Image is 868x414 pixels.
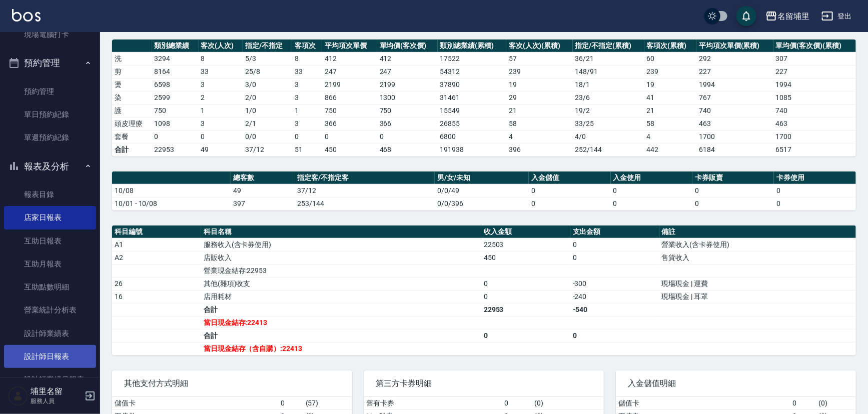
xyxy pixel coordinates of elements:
td: 366 [322,117,377,130]
button: 報表及分析 [4,153,96,179]
table: a dense table [112,171,856,210]
a: 互助月報表 [4,252,96,275]
td: 253/144 [295,197,435,210]
td: 0 [611,184,692,197]
td: 26855 [438,117,506,130]
td: 0 [322,130,377,143]
button: 名留埔里 [761,6,813,26]
td: 54312 [438,65,506,78]
td: 19 / 2 [573,104,644,117]
td: 儲值卡 [112,397,279,410]
td: 1300 [377,91,438,104]
th: 客項次 [292,39,323,52]
td: 3 [292,78,323,91]
td: 0 / 0 [243,130,292,143]
td: 舊有卡券 [364,397,502,410]
img: Person [8,386,28,406]
td: 0 [377,130,438,143]
th: 類別總業績(累積) [438,39,506,52]
td: 8 [292,52,323,65]
td: A1 [112,238,201,251]
span: 第三方卡券明細 [376,378,592,388]
button: 登出 [817,7,856,25]
td: 60 [644,52,697,65]
td: 0 [692,184,774,197]
td: 5 / 3 [243,52,292,65]
td: 套餐 [112,130,152,143]
th: 指定/不指定 [243,39,292,52]
a: 單週預約紀錄 [4,126,96,149]
td: 2 / 0 [243,91,292,104]
td: 0 [481,329,570,342]
td: 57 [506,52,573,65]
td: 0 [502,397,532,410]
td: 37/12 [243,143,292,156]
td: 3 [199,117,243,130]
td: 33 [199,65,243,78]
td: -240 [570,290,659,303]
th: 平均項次單價(累積) [696,39,773,52]
td: A2 [112,251,201,264]
td: 468 [377,143,438,156]
td: 1994 [773,78,856,91]
td: 店用耗材 [201,290,481,303]
td: 866 [322,91,377,104]
a: 營業統計分析表 [4,298,96,321]
a: 互助點數明細 [4,275,96,298]
td: 442 [644,143,697,156]
td: 4 [506,130,573,143]
td: 現場現金 | 耳罩 [659,290,856,303]
th: 客次(人次)(累積) [506,39,573,52]
td: 8164 [152,65,198,78]
td: 店販收入 [201,251,481,264]
td: ( 0 ) [816,397,856,410]
td: 2199 [377,78,438,91]
td: 227 [773,65,856,78]
td: 22953 [481,303,570,316]
td: 58 [506,117,573,130]
td: 0 [481,290,570,303]
td: 767 [696,91,773,104]
th: 平均項次單價 [322,39,377,52]
td: 22953 [152,143,198,156]
td: ( 0 ) [532,397,604,410]
th: 指定/不指定(累積) [573,39,644,52]
td: 10/08 [112,184,231,197]
a: 預約管理 [4,80,96,103]
a: 互助日報表 [4,229,96,252]
a: 設計師業績表 [4,322,96,345]
td: 41 [644,91,697,104]
td: 0/0/49 [435,184,529,197]
td: 0 [529,184,610,197]
td: 31461 [438,91,506,104]
th: 指定客/不指定客 [295,171,435,184]
td: 6517 [773,143,856,156]
td: 6800 [438,130,506,143]
td: 10/01 - 10/08 [112,197,231,210]
img: Logo [12,9,41,21]
th: 備註 [659,225,856,238]
td: 22503 [481,238,570,251]
th: 單均價(客次價) [377,39,438,52]
td: 0 [152,130,198,143]
td: 0 [692,197,774,210]
td: 當日現金結存:22413 [201,316,481,329]
td: 49 [199,143,243,156]
td: 6184 [696,143,773,156]
td: 740 [696,104,773,117]
td: 18 / 1 [573,78,644,91]
th: 客次(人次) [199,39,243,52]
td: 450 [322,143,377,156]
td: 37890 [438,78,506,91]
td: 16 [112,290,201,303]
td: 現場現金 | 運費 [659,277,856,290]
td: 3 [292,117,323,130]
td: 2 / 1 [243,117,292,130]
td: 29 [506,91,573,104]
span: 其他支付方式明細 [124,378,340,388]
td: 8 [199,52,243,65]
td: 2199 [322,78,377,91]
td: 3 / 0 [243,78,292,91]
td: 0 [199,130,243,143]
td: 17522 [438,52,506,65]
